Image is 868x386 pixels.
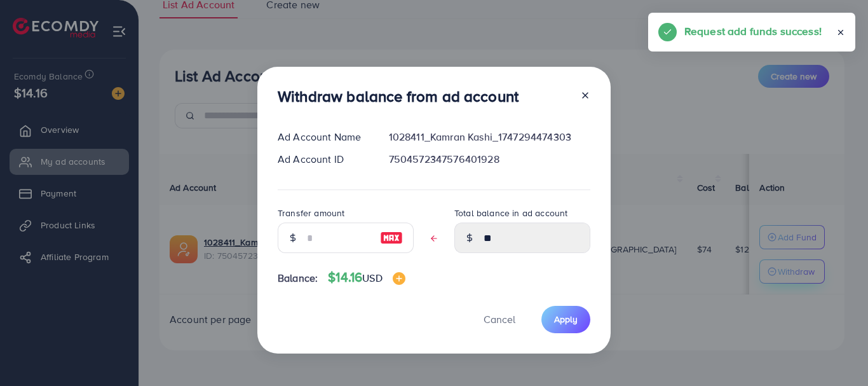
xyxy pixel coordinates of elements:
[278,271,318,286] span: Balance:
[554,313,578,326] span: Apply
[484,312,515,326] span: Cancel
[328,270,405,286] h4: $14.16
[268,152,379,167] div: Ad Account ID
[278,87,519,106] h3: Withdraw balance from ad account
[684,23,822,39] h5: Request add funds success!
[454,207,567,219] label: Total balance in ad account
[379,152,600,167] div: 7504572347576401928
[379,130,600,144] div: 1028411_Kamran Kashi_1747294474303
[278,207,344,219] label: Transfer amount
[268,130,379,144] div: Ad Account Name
[393,272,405,285] img: image
[362,271,382,285] span: USD
[814,329,858,376] iframe: Chat
[468,306,531,333] button: Cancel
[541,306,590,333] button: Apply
[380,230,403,245] img: image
